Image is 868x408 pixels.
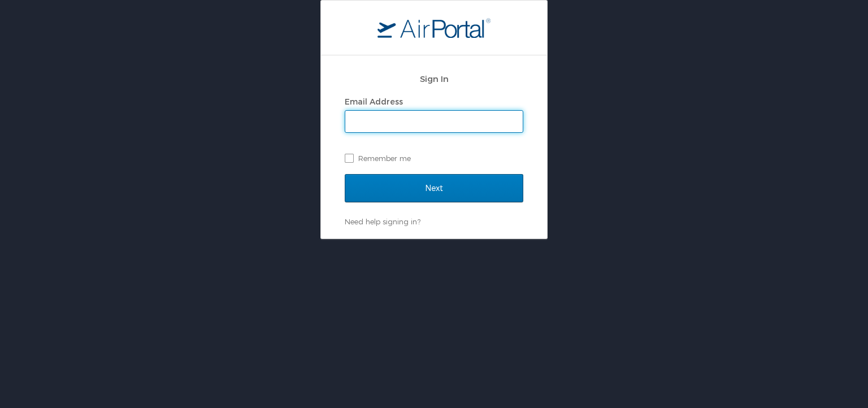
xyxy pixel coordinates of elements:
label: Email Address [345,97,403,106]
label: Remember me [345,150,523,167]
h2: Sign In [345,72,523,85]
img: logo [377,18,491,38]
a: Need help signing in? [345,217,420,226]
input: Next [345,174,523,202]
